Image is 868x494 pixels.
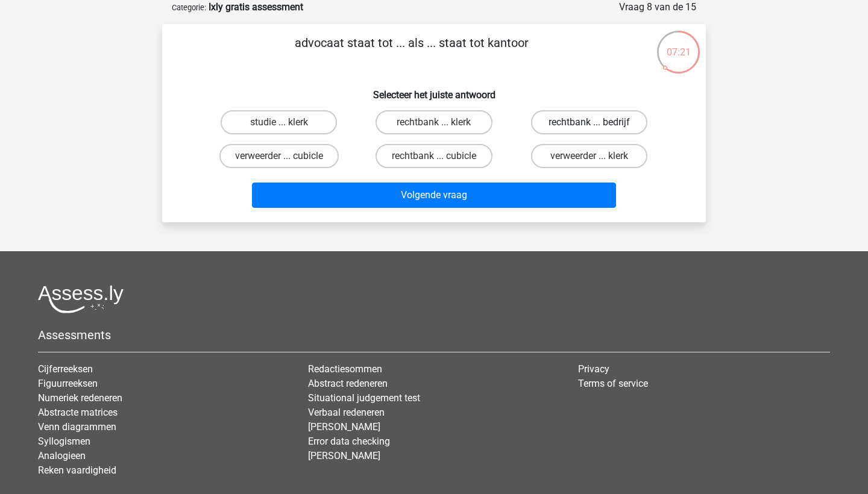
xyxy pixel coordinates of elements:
label: verweerder ... klerk [531,144,647,168]
small: Categorie: [172,3,206,12]
a: [PERSON_NAME] [308,421,380,433]
p: advocaat staat tot ... als ... staat tot kantoor [181,34,641,70]
a: Privacy [578,363,609,375]
label: rechtbank ... klerk [376,110,492,134]
h6: Selecteer het juiste antwoord [181,80,687,101]
a: Situational judgement test [308,392,420,404]
label: rechtbank ... cubicle [376,144,492,168]
a: Error data checking [308,436,390,447]
a: Terms of service [578,378,648,389]
a: [PERSON_NAME] [308,450,380,461]
button: Volgende vraag [252,183,617,208]
a: Syllogismen [38,436,90,447]
div: 07:21 [656,30,701,60]
a: Analogieen [38,450,86,461]
a: Abstracte matrices [38,407,118,418]
a: Reken vaardigheid [38,464,116,476]
a: Figuurreeksen [38,378,98,389]
a: Abstract redeneren [308,378,388,389]
label: verweerder ... cubicle [219,144,339,168]
label: studie ... klerk [221,110,337,134]
img: Assessly logo [38,285,124,313]
a: Verbaal redeneren [308,407,385,418]
a: Numeriek redeneren [38,392,122,404]
a: Cijferreeksen [38,363,93,375]
a: Venn diagrammen [38,421,116,433]
h5: Assessments [38,328,830,342]
label: rechtbank ... bedrijf [531,110,647,134]
strong: Ixly gratis assessment [209,1,303,13]
a: Redactiesommen [308,363,382,375]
